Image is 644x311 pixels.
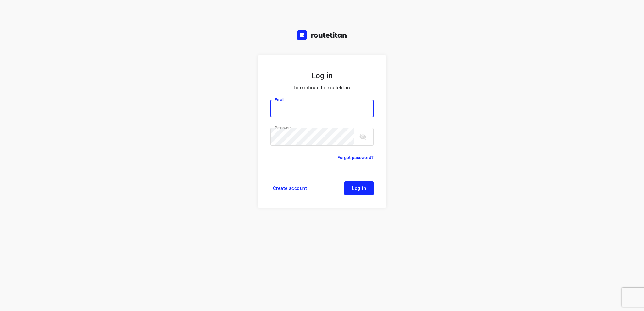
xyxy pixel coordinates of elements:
[297,30,347,42] a: Routetitan
[273,186,307,191] span: Create account
[344,181,374,195] button: Log in
[270,83,374,92] p: to continue to Routetitan
[297,30,347,40] img: Routetitan
[270,70,374,81] h5: Log in
[357,131,369,143] button: toggle password visibility
[337,154,374,161] a: Forgot password?
[352,186,366,191] span: Log in
[270,181,309,195] a: Create account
